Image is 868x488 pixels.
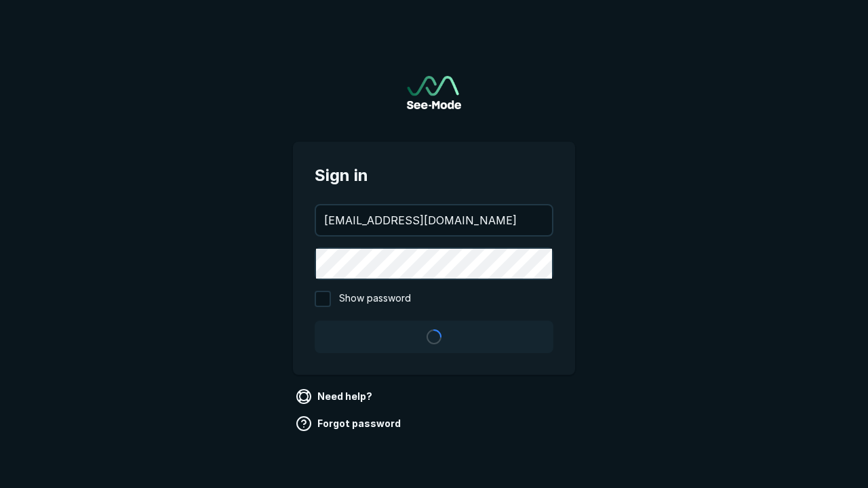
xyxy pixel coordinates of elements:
a: Go to sign in [407,76,461,109]
input: your@email.com [316,205,552,235]
a: Forgot password [293,413,406,434]
span: Show password [339,291,411,307]
span: Sign in [315,163,553,188]
img: See-Mode Logo [407,76,461,109]
a: Need help? [293,386,378,407]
